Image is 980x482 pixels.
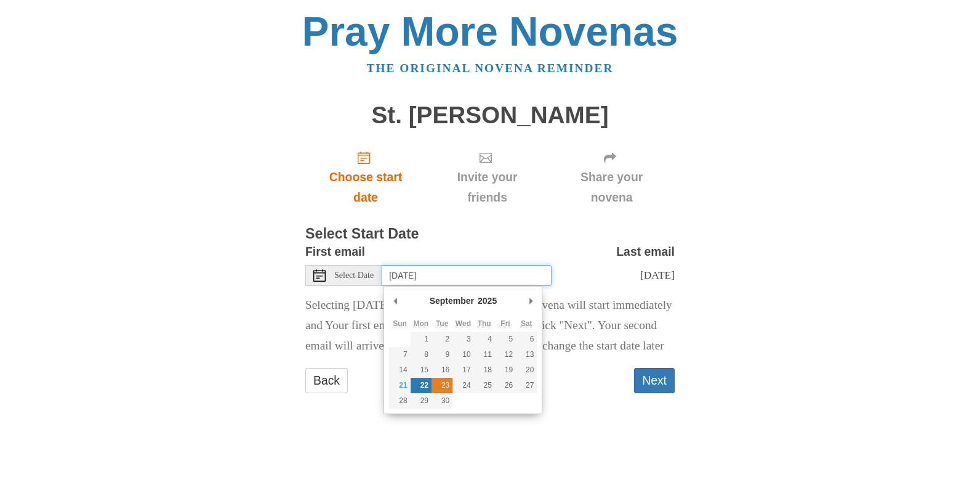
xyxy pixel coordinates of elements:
button: 10 [452,347,473,362]
div: September [428,292,476,310]
button: 13 [516,347,537,362]
button: 28 [389,393,410,409]
abbr: Friday [500,319,510,328]
div: Click "Next" to confirm your start date first. [426,141,548,214]
button: 21 [389,378,410,393]
button: 15 [411,362,432,378]
button: 17 [452,362,473,378]
p: Selecting [DATE] as the start date means Your novena will start immediately and Your first email ... [305,295,675,356]
a: Back [305,368,348,393]
span: Share your novena [561,167,662,208]
button: Next Month [524,292,537,310]
abbr: Monday [414,319,429,328]
button: 8 [411,347,432,362]
button: Previous Month [389,292,401,310]
button: 7 [389,347,410,362]
a: The original novena reminder [367,62,614,75]
abbr: Thursday [478,319,491,328]
button: 3 [452,332,473,347]
button: 4 [474,332,495,347]
button: 27 [516,378,537,393]
label: Last email [616,242,675,262]
button: 14 [389,362,410,378]
abbr: Tuesday [436,319,448,328]
abbr: Saturday [521,319,532,328]
a: Choose start date [305,141,426,214]
button: 1 [411,332,432,347]
abbr: Sunday [393,319,407,328]
h1: St. [PERSON_NAME] [305,102,675,129]
button: Next [634,368,675,393]
button: 25 [474,378,495,393]
h3: Select Start Date [305,226,675,242]
button: 9 [432,347,452,362]
button: 29 [411,393,432,409]
button: 19 [495,362,516,378]
button: 24 [452,378,473,393]
button: 23 [432,378,452,393]
button: 22 [411,378,432,393]
button: 6 [516,332,537,347]
button: 18 [474,362,495,378]
abbr: Wednesday [456,319,471,328]
span: Choose start date [318,167,414,208]
button: 30 [432,393,452,409]
button: 11 [474,347,495,362]
button: 12 [495,347,516,362]
label: First email [305,242,365,262]
span: [DATE] [640,269,675,281]
span: Invite your friends [438,167,536,208]
button: 5 [495,332,516,347]
div: 2025 [476,292,499,310]
a: Pray More Novenas [302,9,678,54]
span: Select Date [334,271,374,280]
button: 16 [432,362,452,378]
button: 2 [432,332,452,347]
input: Use the arrow keys to pick a date [382,265,552,286]
button: 20 [516,362,537,378]
button: 26 [495,378,516,393]
div: Click "Next" to confirm your start date first. [548,141,675,214]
